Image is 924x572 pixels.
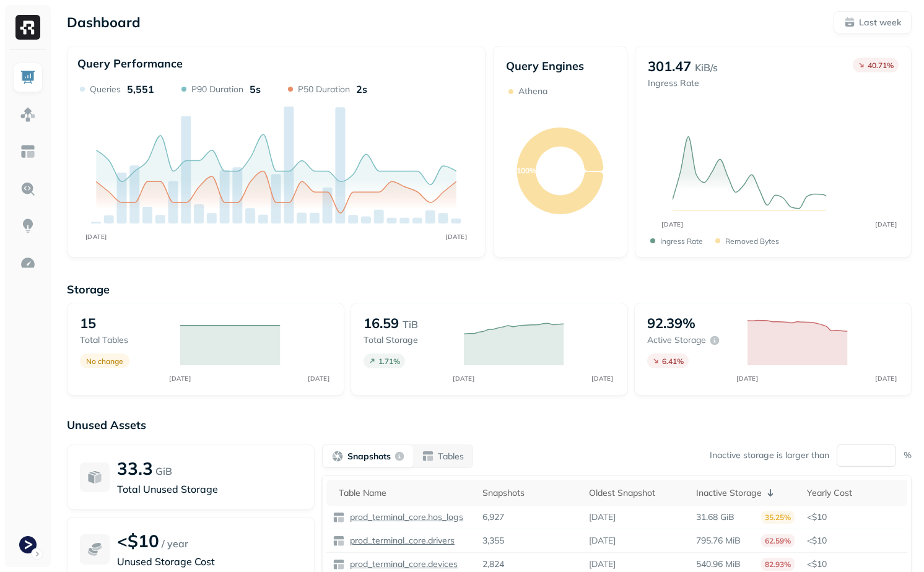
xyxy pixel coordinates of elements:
[162,536,188,551] p: / year
[67,14,141,31] p: Dashboard
[710,449,829,461] p: Inactive storage is larger than
[117,457,153,479] p: 33.3
[20,181,36,197] img: Query Explorer
[868,61,894,70] p: 40.71 %
[516,166,536,175] text: 100%
[347,558,458,570] p: prod_terminal_core.devices
[876,375,897,382] tspan: [DATE]
[117,554,302,569] p: Unused Storage Cost
[345,558,458,570] a: prod_terminal_core.devices
[347,535,455,547] p: prod_terminal_core.drivers
[737,375,759,382] tspan: [DATE]
[662,220,684,228] tspan: [DATE]
[155,464,172,479] p: GiB
[647,334,706,346] p: Active storage
[648,58,691,75] p: 301.47
[807,535,901,547] p: <$10
[364,314,399,332] p: 16.59
[345,511,463,523] a: prod_terminal_core.hos_logs
[648,77,718,89] p: Ingress Rate
[20,144,36,160] img: Asset Explorer
[482,558,504,570] p: 2,824
[117,530,159,552] p: <$10
[67,418,912,432] p: Unused Assets
[807,487,901,499] div: Yearly Cost
[589,511,616,523] p: [DATE]
[482,535,504,547] p: 3,355
[333,535,345,547] img: table
[807,558,901,570] p: <$10
[356,83,367,95] p: 2s
[592,375,614,382] tspan: [DATE]
[725,236,779,246] p: Removed bytes
[333,558,345,571] img: table
[117,482,302,496] p: Total Unused Storage
[86,357,123,366] p: No change
[589,558,616,570] p: [DATE]
[20,255,36,271] img: Optimization
[807,511,901,523] p: <$10
[80,334,168,346] p: Total tables
[333,511,345,524] img: table
[662,357,684,366] p: 6.41 %
[876,220,897,228] tspan: [DATE]
[20,218,36,234] img: Insights
[696,511,734,523] p: 31.68 GiB
[20,69,36,85] img: Dashboard
[761,558,795,571] p: 82.93%
[308,375,330,382] tspan: [DATE]
[438,451,464,462] p: Tables
[378,357,400,366] p: 1.71 %
[298,84,350,95] p: P50 Duration
[127,83,154,95] p: 5,551
[482,487,577,499] div: Snapshots
[67,282,912,297] p: Storage
[696,487,762,499] p: Inactive Storage
[859,17,901,28] p: Last week
[904,449,912,461] p: %
[506,59,614,73] p: Query Engines
[696,558,741,570] p: 540.96 MiB
[80,314,96,332] p: 15
[403,317,418,332] p: TiB
[761,534,795,547] p: 62.59%
[85,233,107,241] tspan: [DATE]
[482,511,504,523] p: 6,927
[19,536,37,553] img: Terminal
[589,535,616,547] p: [DATE]
[761,511,795,524] p: 35.25%
[170,375,191,382] tspan: [DATE]
[834,11,912,33] button: Last week
[345,535,455,547] a: prod_terminal_core.drivers
[191,84,243,95] p: P90 Duration
[518,85,547,97] p: Athena
[20,106,36,123] img: Assets
[347,511,463,523] p: prod_terminal_core.hos_logs
[77,56,183,71] p: Query Performance
[347,451,391,462] p: Snapshots
[15,15,40,40] img: Ryft
[453,375,475,382] tspan: [DATE]
[660,236,703,246] p: Ingress Rate
[339,487,470,499] div: Table Name
[647,314,695,332] p: 92.39%
[696,535,741,547] p: 795.76 MiB
[250,83,261,95] p: 5s
[589,487,683,499] div: Oldest Snapshot
[695,60,718,75] p: KiB/s
[364,334,451,346] p: Total storage
[90,84,121,95] p: Queries
[445,233,467,241] tspan: [DATE]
